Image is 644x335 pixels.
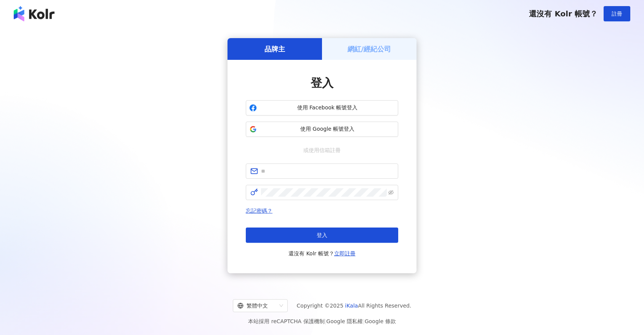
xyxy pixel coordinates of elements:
a: Google 條款 [365,318,396,324]
span: 登入 [311,76,333,90]
span: Copyright © 2025 All Rights Reserved. [297,301,412,310]
span: | [363,318,365,324]
h5: 品牌主 [264,44,285,54]
button: 使用 Facebook 帳號登入 [246,100,398,115]
a: 忘記密碼？ [246,208,272,214]
span: 本站採用 reCAPTCHA 保護機制 [248,317,396,326]
div: 繁體中文 [237,300,276,312]
a: iKala [345,303,358,309]
span: 或使用信箱註冊 [298,146,346,154]
button: 登入 [246,228,398,243]
h5: 網紅/經紀公司 [348,44,391,54]
span: 還沒有 Kolr 帳號？ [529,9,598,18]
span: 註冊 [612,11,622,17]
button: 使用 Google 帳號登入 [246,122,398,137]
img: logo [14,6,54,21]
span: 還沒有 Kolr 帳號？ [288,249,356,258]
button: 註冊 [604,6,630,21]
span: | [325,318,327,324]
a: 立即註冊 [334,250,356,256]
span: 登入 [317,232,327,238]
span: 使用 Google 帳號登入 [260,125,395,133]
a: Google 隱私權 [326,318,363,324]
span: 使用 Facebook 帳號登入 [260,104,395,112]
span: eye-invisible [388,190,394,195]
